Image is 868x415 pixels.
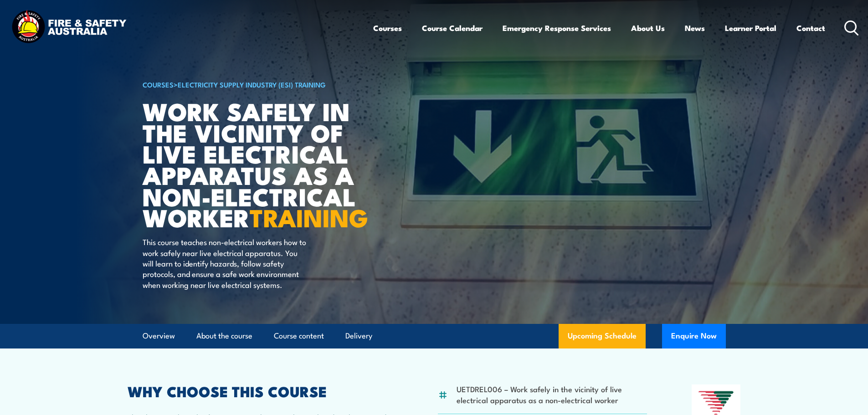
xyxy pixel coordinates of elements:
h6: > [143,79,368,90]
strong: TRAINING [250,198,368,236]
a: Course content [274,324,324,348]
h2: WHY CHOOSE THIS COURSE [128,384,394,397]
a: Overview [143,324,175,348]
button: Enquire Now [662,324,726,348]
li: UETDREL006 – Work safely in the vicinity of live electrical apparatus as a non-electrical worker [457,384,647,405]
p: This course teaches non-electrical workers how to work safely near live electrical apparatus. You... [143,236,309,290]
a: Course Calendar [422,16,483,40]
h1: Work safely in the vicinity of live electrical apparatus as a non-electrical worker [143,100,368,228]
a: Courses [373,16,402,40]
a: Electricity Supply Industry (ESI) Training [178,79,326,89]
a: About Us [631,16,665,40]
a: Upcoming Schedule [559,324,646,348]
a: About the course [196,324,252,348]
a: Emergency Response Services [503,16,611,40]
a: Contact [796,16,825,40]
a: COURSES [143,79,174,89]
a: Delivery [345,324,372,348]
a: News [685,16,705,40]
a: Learner Portal [725,16,776,40]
